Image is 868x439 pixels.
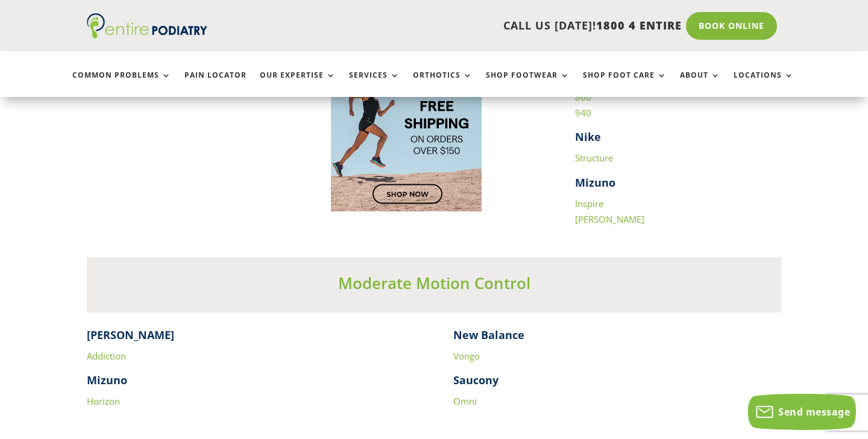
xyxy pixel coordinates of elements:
[72,71,171,97] a: Common Problems
[575,198,603,210] a: Inspire
[680,71,720,97] a: About
[247,18,682,34] p: CALL US [DATE]!
[413,71,473,97] a: Orthotics
[87,395,120,407] a: Horizon
[453,373,781,394] h4: Saucony
[583,71,667,97] a: Shop Foot Care
[575,152,613,164] a: Structure
[575,175,615,190] strong: Mizuno
[575,129,601,144] strong: Nike
[453,328,781,349] h4: New Balance
[87,13,207,39] img: logo (1)
[349,71,400,97] a: Services
[486,71,570,97] a: Shop Footwear
[596,18,682,33] span: 1800 4 ENTIRE
[87,272,781,300] h3: Moderate Motion Control
[260,71,336,97] a: Our Expertise
[734,71,794,97] a: Locations
[87,350,126,362] a: Addiction
[184,71,247,97] a: Pain Locator
[748,394,856,430] button: Send message
[778,405,850,419] span: Send message
[575,91,591,103] a: 860
[686,12,777,40] a: Book Online
[87,328,415,349] h4: [PERSON_NAME]
[87,373,415,394] h4: Mizuno
[575,213,644,225] a: [PERSON_NAME]
[87,29,207,41] a: Entire Podiatry
[453,350,480,362] a: Vongo
[575,107,591,119] a: 940
[453,395,477,407] a: Omni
